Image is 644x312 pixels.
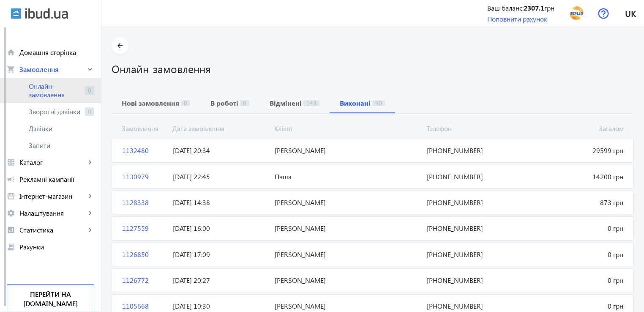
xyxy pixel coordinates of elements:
span: Кліент [271,124,423,133]
span: 1130979 [119,172,169,181]
span: 0 [240,100,249,106]
img: help.svg [598,8,609,19]
span: Замовлення [118,124,169,133]
span: 0 [85,86,94,95]
span: 1128338 [119,198,169,207]
mat-icon: keyboard_arrow_right [86,192,94,200]
span: [PHONE_NUMBER] [423,146,525,155]
mat-icon: arrow_back [115,41,126,51]
span: Рахунки [19,243,94,251]
span: [PERSON_NAME] [271,146,424,155]
b: В роботі [210,100,238,107]
mat-icon: keyboard_arrow_right [86,65,94,74]
mat-icon: home [7,48,15,57]
div: Ваш баланс: грн [487,3,554,13]
span: [PHONE_NUMBER] [423,301,525,311]
span: Телефон [423,124,525,133]
span: [PHONE_NUMBER] [423,198,525,207]
span: [PERSON_NAME] [271,301,424,311]
span: Дзвінки [29,124,94,133]
span: 1105668 [119,301,169,311]
span: 0 [85,107,94,116]
span: [DATE] 20:27 [169,276,271,285]
b: Відмінені [270,100,302,107]
span: [PHONE_NUMBER] [423,224,525,233]
mat-icon: shopping_cart [7,65,15,74]
mat-icon: keyboard_arrow_right [86,209,94,217]
span: [PERSON_NAME] [271,250,424,259]
span: Домашня сторінка [19,48,94,57]
span: Дата замовлення [169,124,271,133]
span: [DATE] 20:34 [169,146,271,155]
span: 14200 грн [525,172,627,181]
img: ibud_text.svg [25,8,68,19]
span: Інтернет-магазин [19,192,86,200]
mat-icon: analytics [7,226,15,234]
span: Статистика [19,226,86,234]
span: Онлайн-замовлення [29,82,82,99]
span: Загалом [525,124,627,133]
span: [PERSON_NAME] [271,198,424,207]
span: [DATE] 14:38 [169,198,271,207]
span: [DATE] 16:00 [169,224,271,233]
span: uk [625,8,636,19]
mat-icon: grid_view [7,158,15,167]
mat-icon: keyboard_arrow_right [86,158,94,167]
h1: Онлайн-замовлення [112,61,634,76]
span: 1132480 [119,146,169,155]
span: [PHONE_NUMBER] [423,172,525,181]
span: 873 грн [525,198,627,207]
mat-icon: receipt_long [7,243,15,251]
img: ibud.svg [11,8,22,19]
span: [DATE] 10:30 [169,301,271,311]
mat-icon: settings [7,209,15,217]
span: Налаштування [19,209,86,217]
span: [PERSON_NAME] [271,276,424,285]
span: [DATE] 17:09 [169,250,271,259]
span: 29599 грн [525,146,627,155]
span: Паша [271,172,424,181]
span: 0 грн [525,250,627,259]
b: Нові замовлення [122,100,179,107]
mat-icon: campaign [7,175,15,183]
img: 3075266a1dfa00a5404988305865950-c1eedd5cdb.png [567,4,586,23]
span: 1126850 [119,250,169,259]
span: [PHONE_NUMBER] [423,276,525,285]
span: 1126772 [119,276,169,285]
a: Поповнити рахунок [487,14,547,23]
span: Зворотні дзвінки [29,107,82,116]
span: 143 [303,100,319,106]
span: [PERSON_NAME] [271,224,424,233]
span: Замовлення [19,65,86,74]
span: 1127559 [119,224,169,233]
span: 0 грн [525,276,627,285]
span: Запити [29,141,94,150]
b: Виконані [340,100,371,107]
b: 2307.1 [524,3,544,12]
span: [PHONE_NUMBER] [423,250,525,259]
mat-icon: storefront [7,192,15,200]
span: 0 [181,100,190,106]
span: 0 грн [525,224,627,233]
span: [DATE] 22:45 [169,172,271,181]
span: 90 [372,100,385,106]
span: 0 грн [525,301,627,311]
mat-icon: keyboard_arrow_right [86,226,94,234]
span: Каталог [19,158,86,167]
span: Рекламні кампанії [19,175,94,183]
